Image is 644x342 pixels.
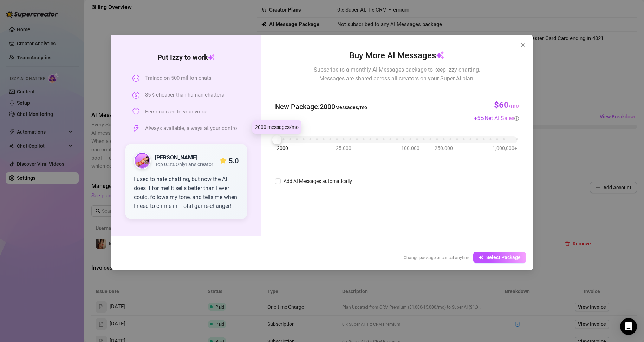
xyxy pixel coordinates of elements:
span: Messages/mo [335,105,367,110]
span: 2000 [277,144,288,152]
button: Close [518,39,529,51]
div: 2000 messages/mo [252,120,301,134]
span: 100.000 [401,144,419,152]
span: Change package or cancel anytime [404,255,470,260]
span: star [220,157,227,164]
span: 85% cheaper than human chatters [145,91,224,99]
span: 250.000 [435,144,453,152]
span: message [132,75,139,82]
span: Subscribe to a monthly AI Messages package to keep Izzy chatting. Messages are shared across all ... [314,65,480,83]
span: Trained on 500 million chats [145,74,212,83]
span: Buy More AI Messages [349,49,444,63]
div: Open Intercom Messenger [620,318,637,335]
div: Add AI Messages automatically [284,177,352,185]
strong: 5.0 [229,157,239,165]
span: Always available, always at your control [145,124,239,133]
span: close [520,42,526,48]
span: New Package : 2000 [275,101,367,112]
span: thunderbolt [132,125,139,132]
span: Personalized to your voice [145,108,207,116]
span: + 5 % [474,115,519,121]
span: info-circle [514,116,519,121]
div: I used to hate chatting, but now the AI does it for me! It sells better than I ever could, follow... [134,175,239,211]
span: /mo [509,103,519,109]
span: 1,000,000+ [493,144,517,152]
span: dollar [132,92,139,99]
span: 25.000 [336,144,351,152]
span: Close [518,42,529,48]
span: heart [132,108,139,115]
strong: [PERSON_NAME] [155,154,197,161]
span: Top 0.3% OnlyFans creator [155,162,213,167]
span: Select Package [486,255,521,260]
img: public [135,153,150,169]
h3: $60 [494,100,519,111]
strong: Put Izzy to work [157,53,215,61]
button: Select Package [473,252,526,263]
div: Net AI Sales [484,114,519,123]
